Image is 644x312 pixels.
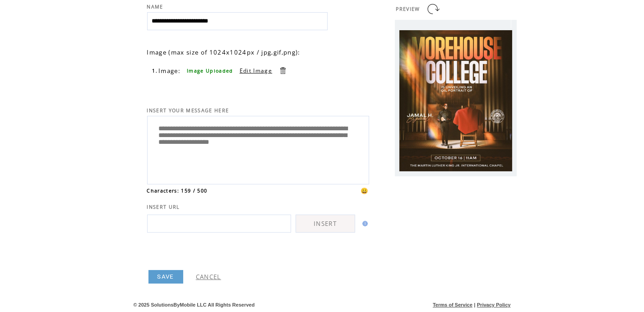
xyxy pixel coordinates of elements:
[158,67,181,75] span: Image:
[147,48,301,56] span: Image (max size of 1024x1024px / jpg,gif,png):
[196,273,221,281] a: CANCEL
[360,221,368,226] img: help.gif
[148,270,183,284] a: SAVE
[433,302,473,307] a: Terms of Service
[240,67,272,74] a: Edit Image
[296,215,355,233] a: INSERT
[153,68,158,74] span: 1.
[147,188,208,194] span: Characters: 159 / 500
[147,204,180,210] span: INSERT URL
[147,4,163,10] span: NAME
[396,6,420,12] span: PREVIEW
[361,187,369,195] span: 😀
[147,107,229,114] span: INSERT YOUR MESSAGE HERE
[187,68,233,74] span: Image Uploaded
[474,302,475,307] span: |
[477,302,511,307] a: Privacy Policy
[278,66,287,75] a: Delete this item
[134,302,255,307] span: © 2025 SolutionsByMobile LLC All Rights Reserved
